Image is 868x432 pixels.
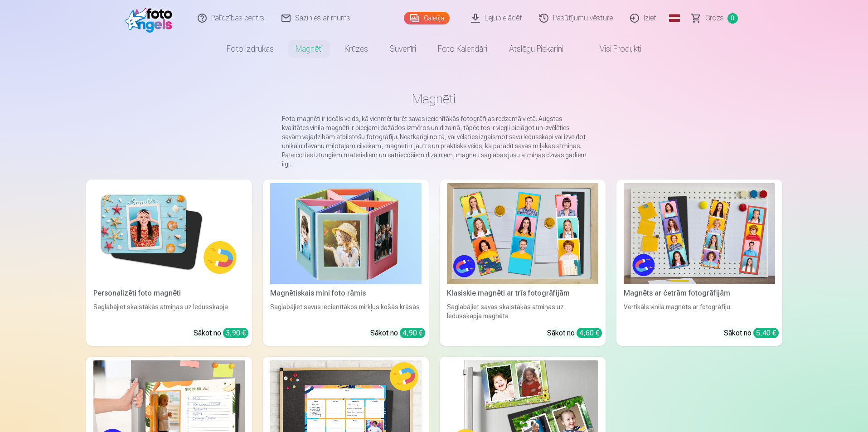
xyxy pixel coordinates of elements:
[547,328,602,339] div: Sākot no
[443,302,602,320] div: Saglabājiet savas skaistākās atmiņas uz ledusskapja magnēta
[223,328,248,338] div: 3,90 €
[440,180,606,346] a: Klasiskie magnēti ar trīs fotogrāfijāmKlasiskie magnēti ar trīs fotogrāfijāmSaglabājiet savas ska...
[400,328,425,338] div: 4,90 €
[620,302,779,320] div: Vertikāls vinila magnēts ar fotogrāfiju
[574,36,652,62] a: Visi produkti
[705,13,724,24] span: Grozs
[285,36,334,62] a: Magnēti
[724,328,779,339] div: Sākot no
[443,288,602,299] div: Klasiskie magnēti ar trīs fotogrāfijām
[267,302,425,320] div: Saglabājiet savus iecienītākos mirkļus košās krāsās
[125,4,177,33] img: /fa1
[427,36,498,62] a: Foto kalendāri
[379,36,427,62] a: Suvenīri
[334,36,379,62] a: Krūzes
[216,36,285,62] a: Foto izdrukas
[90,288,248,299] div: Personalizēti foto magnēti
[753,328,779,338] div: 5,40 €
[447,183,598,284] img: Klasiskie magnēti ar trīs fotogrāfijām
[90,302,248,320] div: Saglabājiet skaistākās atmiņas uz ledusskapja
[616,180,782,346] a: Magnēts ar četrām fotogrāfijāmMagnēts ar četrām fotogrāfijāmVertikāls vinila magnēts ar fotogrāfi...
[624,183,775,284] img: Magnēts ar četrām fotogrāfijām
[727,13,738,24] span: 0
[498,36,574,62] a: Atslēgu piekariņi
[263,180,429,346] a: Magnētiskais mini foto rāmisMagnētiskais mini foto rāmisSaglabājiet savus iecienītākos mirkļus ko...
[93,183,245,284] img: Personalizēti foto magnēti
[282,114,587,169] p: Foto magnēti ir ideāls veids, kā vienmēr turēt savas iecienītākās fotogrāfijas redzamā vietā. Aug...
[620,288,779,299] div: Magnēts ar četrām fotogrāfijām
[370,328,425,339] div: Sākot no
[270,183,422,284] img: Magnētiskais mini foto rāmis
[93,91,775,107] h1: Magnēti
[404,12,450,24] a: Galerija
[194,328,248,339] div: Sākot no
[267,288,425,299] div: Magnētiskais mini foto rāmis
[86,180,252,346] a: Personalizēti foto magnētiPersonalizēti foto magnētiSaglabājiet skaistākās atmiņas uz ledusskapja...
[577,328,602,338] div: 4,60 €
